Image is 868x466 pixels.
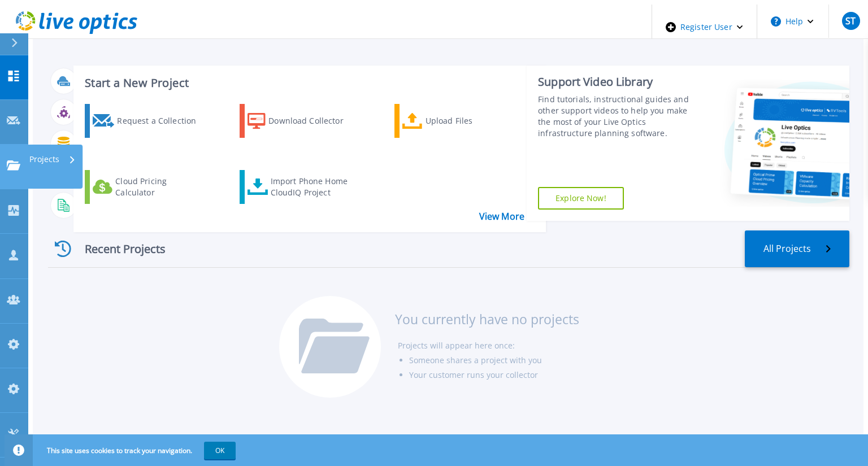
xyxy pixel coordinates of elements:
[745,230,849,267] a: All Projects
[204,442,236,459] button: OK
[85,77,531,89] h3: Start a New Project
[36,442,236,459] span: This site uses cookies to track your navigation.
[409,353,579,368] li: Someone shares a project with you
[29,145,59,174] p: Projects
[538,94,700,139] div: Find tutorials, instructional guides and other support videos to help you make the most of your L...
[394,104,531,138] a: Upload Files
[115,173,206,201] div: Cloud Pricing Calculator
[757,5,828,38] button: Help
[240,104,376,138] a: Download Collector
[48,235,184,263] div: Recent Projects
[538,187,624,210] a: Explore Now!
[271,173,361,201] div: Import Phone Home CloudIQ Project
[538,75,700,89] div: Support Video Library
[268,107,359,135] div: Download Collector
[117,107,207,135] div: Request a Collection
[479,211,532,222] a: View More
[395,313,579,325] h3: You currently have no projects
[652,5,757,50] div: Register User
[409,368,579,382] li: Your customer runs your collector
[398,338,579,353] li: Projects will appear here once:
[845,16,856,25] span: ST
[85,170,222,204] a: Cloud Pricing Calculator
[426,107,516,135] div: Upload Files
[85,104,222,138] a: Request a Collection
